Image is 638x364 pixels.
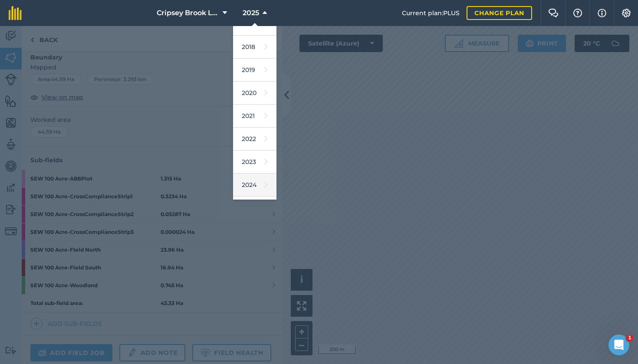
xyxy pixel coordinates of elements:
a: Change plan [467,6,532,20]
img: svg+xml;base64,PHN2ZyB4bWxucz0iaHR0cDovL3d3dy53My5vcmcvMjAwMC9zdmciIHdpZHRoPSIxNyIgaGVpZ2h0PSIxNy... [598,8,606,18]
span: 2025 [243,8,259,18]
a: 2025 [233,197,276,220]
span: Current plan : PLUS [402,8,460,18]
a: 2019 [233,59,276,82]
img: A cog icon [621,9,631,17]
a: 2024 [233,174,276,197]
a: 2021 [233,105,276,128]
img: Two speech bubbles overlapping with the left bubble in the forefront [548,9,559,17]
img: fieldmargin Logo [9,6,22,20]
a: 2022 [233,128,276,151]
a: 2023 [233,151,276,174]
a: 2018 [233,36,276,59]
span: 1 [626,334,633,341]
a: 2020 [233,82,276,105]
span: Cripsey Brook Limited [157,8,219,18]
iframe: Intercom live chat [608,334,629,355]
img: A question mark icon [572,9,583,17]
